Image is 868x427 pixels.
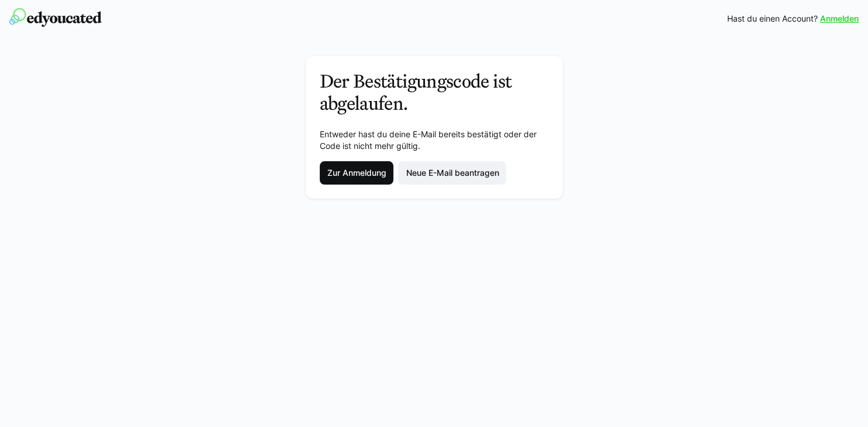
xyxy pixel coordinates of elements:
a: Neue E-Mail beantragen [398,161,506,185]
img: edyoucated [9,8,102,27]
span: Zur Anmeldung [325,167,388,179]
span: Neue E-Mail beantragen [404,167,500,179]
button: Zur Anmeldung [320,161,394,185]
a: Anmelden [820,13,859,25]
h3: Der Bestätigungscode ist abgelaufen. [320,70,549,114]
span: Hast du einen Account? [727,13,818,25]
span: Entweder hast du deine E-Mail bereits bestätigt oder der Code ist nicht mehr gültig. [320,129,537,151]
